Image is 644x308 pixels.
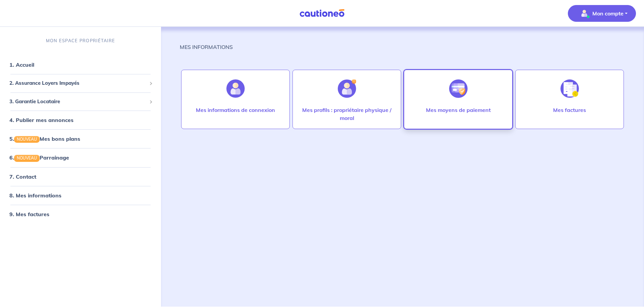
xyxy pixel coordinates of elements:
[338,79,356,98] img: illu_account_add.svg
[579,8,590,19] img: illu_account_valid_menu.svg
[592,9,624,17] p: Mon compte
[3,188,158,202] div: 8. Mes informations
[9,173,36,180] a: 7. Contact
[9,79,147,87] span: 2. Assurance Loyers Impayés
[449,79,468,98] img: illu_credit_card_no_anim.svg
[9,117,73,123] a: 4. Publier mes annonces
[3,151,158,164] div: 6.NOUVEAUParrainage
[9,135,80,142] a: 5.NOUVEAUMes bons plans
[3,132,158,145] div: 5.NOUVEAUMes bons plans
[297,9,347,17] img: Cautioneo
[300,106,394,122] p: Mes profils : propriétaire physique / moral
[9,98,147,106] span: 3. Garantie Locataire
[196,106,275,114] p: Mes informations de connexion
[3,170,158,183] div: 7. Contact
[9,192,61,198] a: 8. Mes informations
[3,113,158,127] div: 4. Publier mes annonces
[9,154,69,161] a: 6.NOUVEAUParrainage
[3,207,158,221] div: 9. Mes factures
[560,79,579,98] img: illu_invoice.svg
[426,106,491,114] p: Mes moyens de paiement
[46,38,115,44] p: MON ESPACE PROPRIÉTAIRE
[9,210,49,217] a: 9. Mes factures
[553,106,586,114] p: Mes factures
[9,61,34,68] a: 1. Accueil
[3,95,158,108] div: 3. Garantie Locataire
[568,5,636,22] button: illu_account_valid_menu.svgMon compte
[226,79,245,98] img: illu_account.svg
[3,77,158,90] div: 2. Assurance Loyers Impayés
[180,43,233,51] p: MES INFORMATIONS
[3,58,158,71] div: 1. Accueil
